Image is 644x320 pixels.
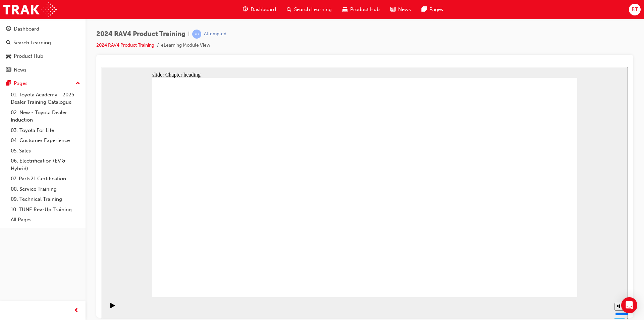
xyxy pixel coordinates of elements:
span: Search Learning [294,6,332,13]
span: search-icon [287,5,291,14]
a: All Pages [8,215,83,225]
a: 03. Toyota For Life [8,125,83,136]
input: volume [514,244,557,250]
span: up-icon [75,79,80,88]
a: 08. Service Training [8,184,83,194]
div: playback controls [3,230,15,252]
span: BT [632,6,638,13]
a: 2024 RAV4 Product Training [96,42,154,48]
a: 05. Sales [8,146,83,156]
li: eLearning Module View [161,42,210,49]
div: Dashboard [14,25,39,33]
a: Dashboard [3,23,83,35]
div: News [14,66,26,74]
a: 10. TUNE Rev-Up Training [8,204,83,215]
div: Attempted [204,31,226,37]
div: Product Hub [14,52,43,60]
a: Search Learning [3,37,83,49]
span: pages-icon [422,5,427,14]
button: Pages [3,77,83,90]
img: Trak [3,2,57,17]
span: car-icon [6,53,11,59]
a: guage-iconDashboard [237,3,281,16]
span: News [398,6,411,13]
span: search-icon [6,40,11,46]
span: Pages [429,6,443,13]
span: Product Hub [350,6,380,13]
span: news-icon [6,67,11,73]
a: 01. Toyota Academy - 2025 Dealer Training Catalogue [8,90,83,107]
a: 09. Technical Training [8,194,83,204]
a: pages-iconPages [416,3,448,16]
button: Mute (Ctrl+Alt+M) [513,236,524,244]
span: news-icon [390,5,395,14]
span: learningRecordVerb_ATTEMPT-icon [192,30,201,39]
span: car-icon [342,5,347,14]
a: News [3,64,83,76]
a: Product Hub [3,50,83,62]
span: | [188,30,190,38]
span: guage-icon [243,5,248,14]
span: pages-icon [6,81,11,87]
button: Play (Ctrl+Alt+P) [3,236,15,247]
a: car-iconProduct Hub [337,3,385,16]
button: BT [629,4,641,15]
span: guage-icon [6,26,11,32]
div: Pages [14,80,28,87]
div: misc controls [509,230,523,252]
span: 2024 RAV4 Product Training [96,30,185,38]
a: 04. Customer Experience [8,135,83,146]
span: prev-icon [74,307,79,315]
a: search-iconSearch Learning [281,3,337,16]
div: Open Intercom Messenger [621,297,637,313]
div: Search Learning [13,39,51,47]
a: news-iconNews [385,3,416,16]
span: Dashboard [251,6,276,13]
a: 06. Electrification (EV & Hybrid) [8,156,83,174]
button: DashboardSearch LearningProduct HubNews [3,21,83,77]
a: 07. Parts21 Certification [8,174,83,184]
a: 02. New - Toyota Dealer Induction [8,107,83,125]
